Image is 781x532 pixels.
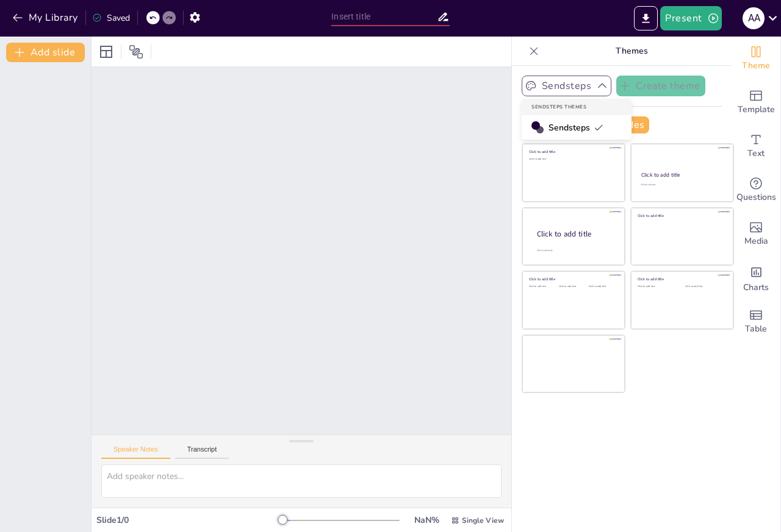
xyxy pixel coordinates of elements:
[641,171,680,179] span: Click to add title
[175,445,229,459] button: Transcript
[685,285,703,288] span: Click to add text
[743,6,765,30] button: A A
[529,158,547,161] span: Click to add text
[732,212,780,256] div: Add images, graphics, shapes or video
[638,285,655,288] span: Click to add text
[747,147,765,160] span: Text
[589,285,606,288] span: Click to add text
[732,168,780,212] div: Get real-time input from your audience
[616,76,705,96] button: Create theme
[732,256,780,300] div: Add charts and graphs
[522,76,611,96] button: Sendsteps
[462,516,504,525] span: Single View
[634,6,658,30] button: Export to PowerPoint
[660,6,721,30] button: Present
[537,229,591,239] span: Click to add title
[559,285,577,288] span: Click to add text
[537,249,553,252] span: Click to add body
[6,43,85,62] button: Add slide
[529,277,555,282] span: Click to add title
[529,285,547,288] span: Click to add text
[638,213,664,218] span: Click to add title
[529,150,555,155] span: Click to add title
[732,124,780,168] div: Add text boxes
[331,8,436,26] input: Insert title
[101,445,170,459] button: Speaker Notes
[96,42,116,62] div: Layout
[641,183,655,186] span: Click to add text
[92,12,130,24] div: Saved
[549,122,603,133] span: Sendsteps
[743,281,769,294] span: Charts
[732,80,780,124] div: Add ready made slides
[412,514,441,526] div: NaN %
[738,103,775,116] span: Template
[743,7,765,29] div: A A
[9,8,83,27] button: My Library
[732,37,780,80] div: Change the overall theme
[129,44,143,59] span: Position
[744,235,768,248] span: Media
[742,59,770,73] span: Theme
[544,37,719,66] p: Themes
[96,514,283,526] div: Slide 1 / 0
[638,277,664,282] span: Click to add title
[522,99,632,115] div: Sendsteps Themes
[736,191,776,204] span: Questions
[732,300,780,344] div: Add a table
[745,322,767,336] span: Table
